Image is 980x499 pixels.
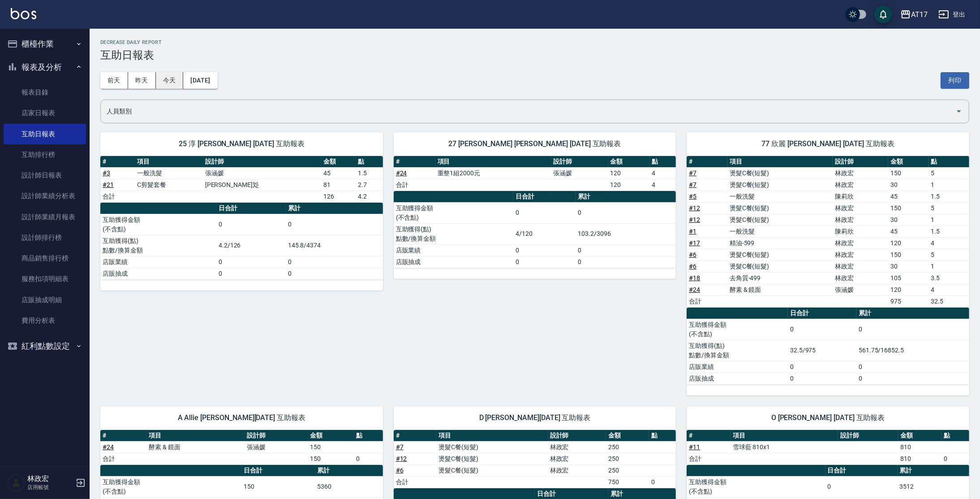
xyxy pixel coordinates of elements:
[4,290,86,310] a: 店販抽成明細
[216,256,286,268] td: 0
[727,179,833,191] td: 燙髮C餐(短髮)
[11,8,36,19] img: Logo
[888,156,929,168] th: 金額
[4,310,86,331] a: 費用分析表
[394,476,437,488] td: 合計
[576,244,676,256] td: 0
[888,249,929,260] td: 150
[135,156,203,168] th: 項目
[4,269,86,289] a: 服務扣項明細表
[286,268,383,279] td: 0
[689,228,696,235] a: #1
[833,226,888,237] td: 陳莉欣
[788,373,856,384] td: 0
[4,165,86,186] a: 設計師日報表
[4,32,86,56] button: 櫃檯作業
[436,464,548,476] td: 燙髮C餐(短髮)
[100,268,216,279] td: 店販抽成
[929,260,969,272] td: 1
[687,156,969,308] table: a dense table
[435,156,551,168] th: 項目
[689,251,696,258] a: #6
[100,49,969,61] h3: 互助日報表
[888,295,929,307] td: 975
[103,169,110,177] a: #3
[687,476,825,497] td: 互助獲得金額 (不含點)
[100,235,216,256] td: 互助獲得(點) 點數/換算金額
[100,476,241,497] td: 互助獲得金額 (不含點)
[183,72,217,89] button: [DATE]
[100,156,383,203] table: a dense table
[856,319,969,340] td: 0
[315,476,383,497] td: 5360
[952,104,966,118] button: Open
[788,319,856,340] td: 0
[203,156,321,168] th: 設計師
[146,441,245,453] td: 酵素 & 鏡面
[286,256,383,268] td: 0
[606,476,649,488] td: 750
[929,237,969,249] td: 4
[396,443,404,451] a: #7
[396,169,407,177] a: #24
[608,167,650,179] td: 120
[394,256,513,268] td: 店販抽成
[513,223,576,244] td: 4/120
[833,284,888,295] td: 張涵媛
[396,467,404,474] a: #6
[111,413,372,422] span: A Allie [PERSON_NAME][DATE] 互助報表
[216,268,286,279] td: 0
[4,82,86,103] a: 報表目錄
[727,191,833,202] td: 一般洗髮
[833,202,888,214] td: 林政宏
[689,443,700,451] a: #11
[203,167,321,179] td: 張涵媛
[727,249,833,260] td: 燙髮C餐(短髮)
[689,274,700,282] a: #18
[856,373,969,384] td: 0
[650,156,676,168] th: 點
[697,139,959,148] span: 77 欣麗 [PERSON_NAME] [DATE] 互助報表
[356,156,383,168] th: 點
[833,191,888,202] td: 陳莉欣
[394,191,676,268] table: a dense table
[888,226,929,237] td: 45
[608,156,650,168] th: 金額
[697,413,959,422] span: O [PERSON_NAME] [DATE] 互助報表
[513,202,576,223] td: 0
[687,156,727,168] th: #
[245,441,308,453] td: 張涵媛
[608,179,650,191] td: 120
[788,308,856,319] th: 日合計
[833,237,888,249] td: 林政宏
[833,179,888,191] td: 林政宏
[929,226,969,237] td: 1.5
[929,272,969,284] td: 3.5
[731,430,838,442] th: 項目
[394,202,513,223] td: 互助獲得金額 (不含點)
[687,295,727,307] td: 合計
[935,6,969,23] button: 登出
[100,214,216,235] td: 互助獲得金額 (不含點)
[856,361,969,373] td: 0
[404,413,666,422] span: D [PERSON_NAME][DATE] 互助報表
[100,191,135,202] td: 合計
[898,453,942,464] td: 810
[606,430,649,442] th: 金額
[103,443,114,451] a: #24
[898,441,942,453] td: 810
[687,361,788,373] td: 店販業績
[929,179,969,191] td: 1
[216,235,286,256] td: 4.2/126
[286,235,383,256] td: 145.8/4374
[856,308,969,319] th: 累計
[911,9,928,20] div: AT17
[4,227,86,248] a: 設計師排行榜
[929,202,969,214] td: 5
[788,361,856,373] td: 0
[833,249,888,260] td: 林政宏
[100,72,128,89] button: 前天
[104,104,952,119] input: 人員名稱
[689,193,696,200] a: #5
[727,272,833,284] td: 去角質-499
